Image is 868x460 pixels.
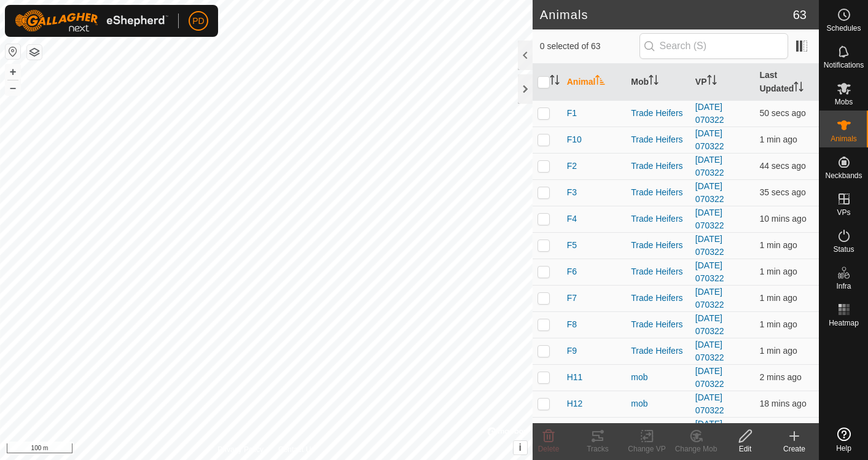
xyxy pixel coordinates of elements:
div: Trade Heifers [631,186,686,199]
div: Trade Heifers [631,133,686,146]
span: 63 [793,6,807,24]
span: F4 [567,212,577,225]
div: Tracks [573,443,622,454]
a: [DATE] 070322 [695,128,724,151]
button: Reset Map [6,44,20,59]
div: Trade Heifers [631,292,686,305]
span: PD [192,15,204,28]
span: 27 Aug 2025, 6:22 pm [759,187,806,197]
span: 27 Aug 2025, 6:20 pm [759,346,797,356]
span: VPs [837,209,850,216]
th: Last Updated [754,64,819,101]
span: F10 [567,133,582,146]
button: i [514,441,527,454]
p-sorticon: Activate to sort [595,77,605,87]
span: F9 [567,345,577,357]
h2: Animals [540,7,793,22]
th: Mob [626,64,690,101]
button: + [6,64,20,79]
div: Trade Heifers [631,212,686,225]
p-sorticon: Activate to sort [707,77,717,87]
a: Contact Us [278,444,315,455]
span: Delete [538,445,560,453]
span: Heatmap [829,319,859,327]
a: [DATE] 070322 [695,287,724,310]
p-sorticon: Activate to sort [550,77,560,87]
span: F6 [567,265,577,278]
div: Trade Heifers [631,239,686,252]
a: [DATE] 070322 [695,208,724,230]
span: Animals [831,135,857,142]
span: 27 Aug 2025, 6:20 pm [759,372,801,382]
a: [DATE] 070322 [695,155,724,177]
span: F8 [567,318,577,331]
span: 27 Aug 2025, 6:04 pm [759,399,806,408]
span: 27 Aug 2025, 6:21 pm [759,108,806,118]
span: H12 [567,397,583,410]
span: 27 Aug 2025, 6:21 pm [759,134,797,144]
th: VP [690,64,755,101]
div: Trade Heifers [631,160,686,173]
a: [DATE] 070322 [695,260,724,283]
span: Neckbands [825,172,862,179]
a: [DATE] 070322 [695,419,724,442]
a: [DATE] 070322 [695,313,724,336]
th: Animal [562,64,627,101]
a: [DATE] 070322 [695,340,724,362]
div: mob [631,371,686,384]
a: [DATE] 070322 [695,102,724,125]
span: F7 [567,292,577,305]
img: Gallagher Logo [15,10,168,32]
a: Privacy Policy [217,444,264,455]
a: [DATE] 070322 [695,392,724,415]
div: Edit [721,443,770,454]
div: Trade Heifers [631,345,686,357]
span: F2 [567,160,577,173]
span: Infra [836,283,851,290]
span: 0 selected of 63 [540,40,639,53]
span: 27 Aug 2025, 6:21 pm [759,161,806,171]
span: F3 [567,186,577,199]
p-sorticon: Activate to sort [794,84,803,93]
span: F5 [567,239,577,252]
div: mob [631,397,686,410]
div: Change Mob [671,443,721,454]
span: i [518,442,521,453]
span: 27 Aug 2025, 6:12 pm [759,214,806,224]
span: 27 Aug 2025, 6:21 pm [759,267,797,276]
span: Notifications [824,61,864,69]
div: Trade Heifers [631,265,686,278]
div: Trade Heifers [631,107,686,120]
div: Trade Heifers [631,318,686,331]
button: Map Layers [27,45,42,60]
input: Search (S) [639,33,788,59]
a: Help [819,423,868,457]
p-sorticon: Activate to sort [649,77,659,87]
span: Help [836,445,851,452]
div: Create [770,443,819,454]
a: [DATE] 070322 [695,234,724,257]
span: Status [833,246,854,253]
span: Mobs [835,98,853,106]
button: – [6,80,20,95]
span: 27 Aug 2025, 6:20 pm [759,319,797,329]
span: 27 Aug 2025, 6:21 pm [759,293,797,303]
span: 27 Aug 2025, 6:21 pm [759,240,797,250]
span: Schedules [826,25,861,32]
span: F1 [567,107,577,120]
a: [DATE] 070322 [695,181,724,204]
span: H11 [567,371,583,384]
div: Change VP [622,443,671,454]
a: [DATE] 070322 [695,366,724,389]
